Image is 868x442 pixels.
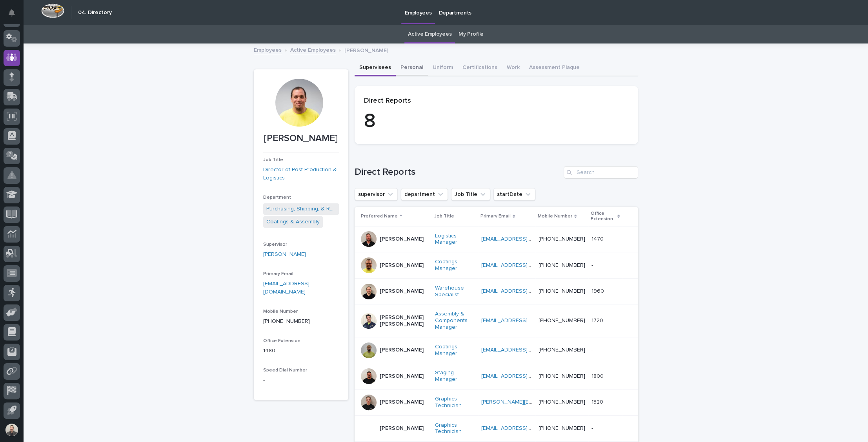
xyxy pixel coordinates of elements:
p: Office Extension [591,209,615,224]
p: [PERSON_NAME] [263,133,339,144]
span: Department [263,195,291,200]
p: 1480 [263,347,339,355]
a: [EMAIL_ADDRESS][DOMAIN_NAME] [481,236,570,242]
p: Direct Reports [364,97,629,105]
button: department [401,188,448,201]
a: [PHONE_NUMBER] [539,263,585,268]
span: Mobile Number [263,309,298,314]
p: - [591,345,595,353]
tr: [PERSON_NAME]Coatings Manager [EMAIL_ADDRESS][DOMAIN_NAME] [PHONE_NUMBER]-- [355,252,638,279]
p: [PERSON_NAME] [380,347,424,353]
button: startDate [493,188,535,201]
a: Staging Manager [435,370,475,383]
a: Active Employees [290,45,336,54]
img: Workspace Logo [41,4,64,18]
button: Work [502,60,524,76]
tr: [PERSON_NAME]Coatings Manager [EMAIL_ADDRESS][DOMAIN_NAME] [PHONE_NUMBER]-- [355,337,638,363]
span: Supervisor [263,242,287,247]
p: [PERSON_NAME] [380,399,424,406]
tr: [PERSON_NAME] [PERSON_NAME]Assembly & Components Manager [EMAIL_ADDRESS][DOMAIN_NAME] [PHONE_NUMB... [355,304,638,337]
tr: [PERSON_NAME]Graphics Technician [PERSON_NAME][EMAIL_ADDRESS][DOMAIN_NAME] [PHONE_NUMBER]13201320 [355,389,638,415]
p: [PERSON_NAME] [380,262,424,269]
a: [PHONE_NUMBER] [539,318,585,323]
a: My Profile [459,25,484,43]
a: Coatings & Assembly [266,218,320,226]
a: Warehouse Specialist [435,285,475,298]
p: Preferred Name [361,212,398,221]
a: [PHONE_NUMBER] [539,373,585,379]
a: [PERSON_NAME] [263,250,306,259]
p: Mobile Number [538,212,572,221]
a: [PHONE_NUMBER] [539,236,585,242]
span: Primary Email [263,272,293,276]
a: Logistics Manager [435,233,475,246]
tr: [PERSON_NAME]Warehouse Specialist [EMAIL_ADDRESS][DOMAIN_NAME] [PHONE_NUMBER]19601960 [355,278,638,304]
a: Coatings Manager [435,259,475,272]
a: Graphics Technician [435,396,475,409]
a: [EMAIL_ADDRESS][DOMAIN_NAME] [481,263,570,268]
a: Coatings Manager [435,344,475,357]
p: [PERSON_NAME] [344,45,388,54]
button: Job Title [451,188,490,201]
a: Assembly & Components Manager [435,311,475,330]
span: Job Title [263,158,283,162]
h2: 04. Directory [78,9,112,16]
button: Assessment Plaque [524,60,584,76]
p: - [591,261,595,269]
p: [PERSON_NAME] [PERSON_NAME] [380,314,429,328]
p: Job Title [434,212,454,221]
button: Uniform [428,60,458,76]
a: [PERSON_NAME][EMAIL_ADDRESS][DOMAIN_NAME] [481,399,613,405]
a: Active Employees [408,25,451,43]
a: Graphics Technician [435,422,475,435]
button: Notifications [4,5,20,21]
p: 1470 [591,234,605,243]
button: users-avatar [4,422,20,438]
a: [PHONE_NUMBER] [539,426,585,431]
p: - [263,377,339,385]
a: [PHONE_NUMBER] [263,319,310,324]
tr: [PERSON_NAME]Logistics Manager [EMAIL_ADDRESS][DOMAIN_NAME] [PHONE_NUMBER]14701470 [355,226,638,252]
button: Supervisees [355,60,396,76]
tr: [PERSON_NAME]Graphics Technician [EMAIL_ADDRESS][DOMAIN_NAME] [PHONE_NUMBER]-- [355,415,638,442]
a: [EMAIL_ADDRESS][DOMAIN_NAME] [481,318,570,323]
input: Search [564,166,638,179]
p: [PERSON_NAME] [380,373,424,380]
a: [EMAIL_ADDRESS][DOMAIN_NAME] [481,288,570,294]
span: Office Extension [263,339,300,343]
p: 1720 [591,316,605,324]
a: Employees [254,45,282,54]
p: [PERSON_NAME] [380,236,424,243]
p: [PERSON_NAME] [380,425,424,432]
p: [PERSON_NAME] [380,288,424,295]
p: 1320 [591,397,605,406]
div: Notifications [10,9,20,22]
button: Certifications [458,60,502,76]
a: [PHONE_NUMBER] [539,347,585,353]
a: [EMAIL_ADDRESS][DOMAIN_NAME] [481,373,570,379]
p: 8 [364,110,629,133]
a: [EMAIL_ADDRESS][DOMAIN_NAME] [481,426,570,431]
tr: [PERSON_NAME]Staging Manager [EMAIL_ADDRESS][DOMAIN_NAME] [PHONE_NUMBER]18001800 [355,363,638,389]
a: [EMAIL_ADDRESS][DOMAIN_NAME] [263,281,309,295]
a: [EMAIL_ADDRESS][DOMAIN_NAME] [481,347,570,353]
button: Personal [396,60,428,76]
a: [PHONE_NUMBER] [539,399,585,405]
button: supervisor [355,188,398,201]
a: Director of Post Production & Logistics [263,166,339,182]
h1: Direct Reports [355,167,560,178]
span: Speed Dial Number [263,368,307,373]
a: Purchasing, Shipping, & Receiving [266,205,336,213]
p: 1960 [591,286,606,295]
p: Primary Email [480,212,511,221]
a: [PHONE_NUMBER] [539,288,585,294]
p: - [591,424,595,432]
p: 1800 [591,371,605,380]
